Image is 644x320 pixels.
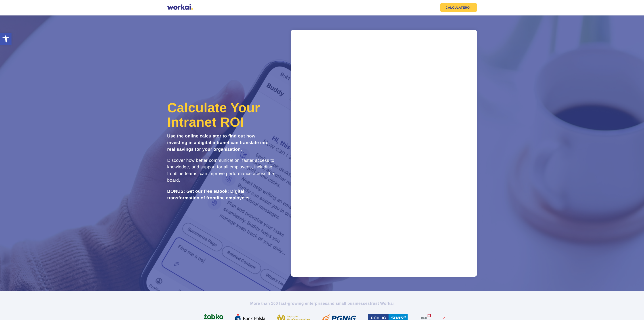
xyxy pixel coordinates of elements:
[327,301,370,306] i: and small businesses
[167,189,251,200] strong: BONUS: Get our free eBook: Digital transformation of frontline employees.
[465,6,471,9] em: ROI
[199,301,445,306] h2: More than 100 fast-growing enterprises trust Workai
[440,3,477,12] a: CALCULATEROI
[167,134,268,152] strong: Use the online calculator to find out how investing in a digital intranet can translate into real...
[167,158,274,183] span: Discover how better communication, faster access to knowledge, and support for all employees, inc...
[167,100,260,130] span: Calculate Your Intranet ROI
